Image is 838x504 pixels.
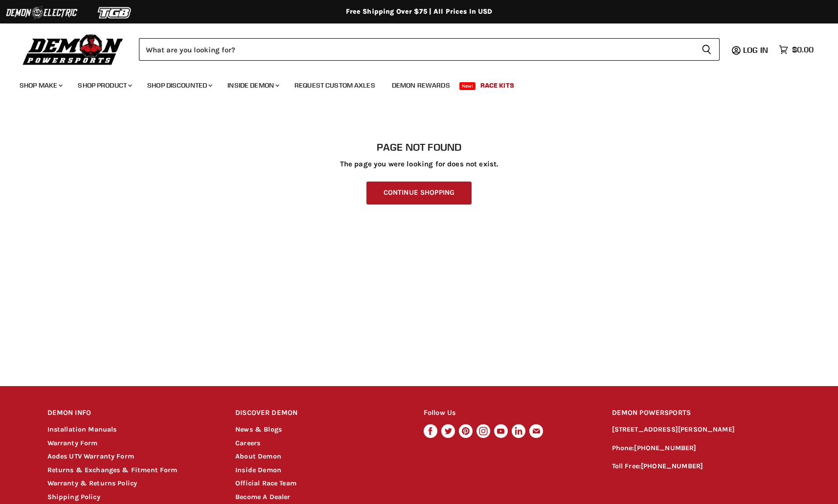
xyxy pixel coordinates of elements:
[235,452,281,460] a: About Demon
[235,439,260,447] a: Careers
[774,43,818,57] a: $0.00
[473,75,521,95] a: Race Kits
[139,38,720,61] form: Product
[47,439,98,447] a: Warranty Form
[235,479,296,487] a: Official Race Team
[28,7,811,16] div: Free Shipping Over $75 | All Prices In USD
[459,82,476,90] span: New!
[235,425,282,434] a: News & Blogs
[612,443,791,454] p: Phone:
[694,38,720,61] button: Search
[47,493,100,501] a: Shipping Policy
[366,182,472,205] a: Continue Shopping
[385,75,457,95] a: Demon Rewards
[47,160,791,168] p: The page you were looking for does not exist.
[612,402,791,425] h2: DEMON POWERSPORTS
[78,3,152,22] img: TGB Logo 2
[139,38,694,61] input: Search
[5,3,78,22] img: Demon Electric Logo 2
[792,45,814,54] span: $0.00
[641,462,703,470] a: [PHONE_NUMBER]
[634,444,696,452] a: [PHONE_NUMBER]
[47,466,178,474] a: Returns & Exchanges & Fitment Form
[739,46,774,54] a: Log in
[287,75,383,95] a: Request Custom Axles
[47,141,791,153] h1: Page not found
[12,71,811,95] ul: Main menu
[424,402,593,425] h2: Follow Us
[70,75,138,95] a: Shop Product
[743,45,768,55] span: Log in
[20,32,127,67] img: Demon Powersports
[612,461,791,472] p: Toll Free:
[235,493,290,501] a: Become A Dealer
[47,452,134,460] a: Aodes UTV Warranty Form
[47,479,137,487] a: Warranty & Returns Policy
[47,402,217,425] h2: DEMON INFO
[220,75,285,95] a: Inside Demon
[612,424,791,435] p: [STREET_ADDRESS][PERSON_NAME]
[235,402,405,425] h2: DISCOVER DEMON
[47,425,117,434] a: Installation Manuals
[235,466,281,474] a: Inside Demon
[12,75,68,95] a: Shop Make
[140,75,218,95] a: Shop Discounted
